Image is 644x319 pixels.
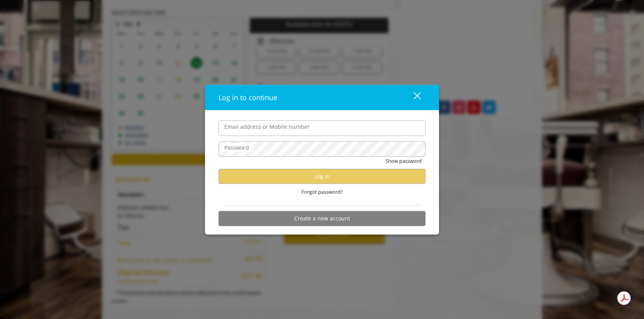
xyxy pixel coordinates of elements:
[399,89,425,105] button: close dialog
[219,92,277,102] span: Log in to continue
[219,141,425,157] input: Password
[219,169,425,184] button: Log in
[385,157,422,165] button: Show password
[405,92,420,103] div: close dialog
[220,143,253,152] label: Password
[219,120,425,136] input: Email address or Mobile number
[220,122,314,131] label: Email address or Mobile number
[302,188,343,196] span: Forgot password?
[219,211,425,226] button: Create a new account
